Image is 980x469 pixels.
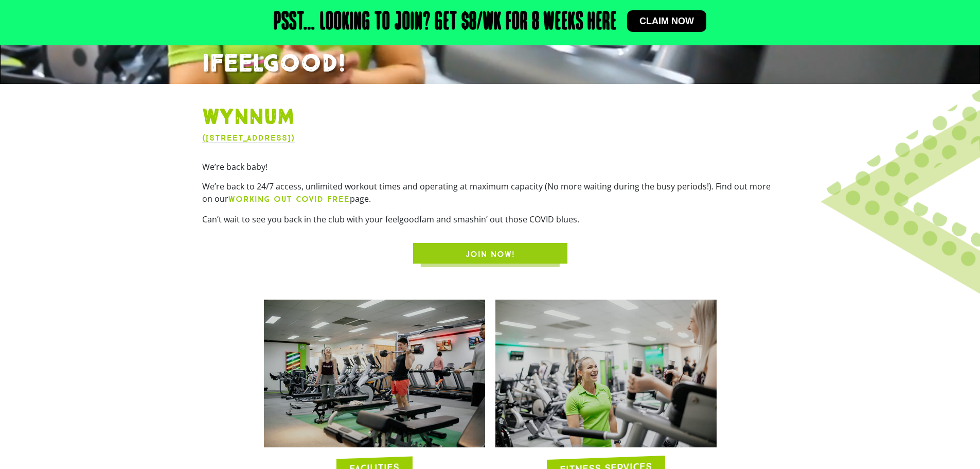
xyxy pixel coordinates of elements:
a: JOIN NOW! [413,243,567,264]
h1: WELCOME TO IFEELGOOD! [202,20,778,79]
a: Claim now [627,10,706,32]
b: WORKING OUT COVID FREE [228,194,350,204]
a: ([STREET_ADDRESS]) [202,133,295,143]
h1: Wynnum [202,105,778,131]
span: Claim now [639,16,694,26]
p: Can’t wait to see you back in the club with your feelgoodfam and smashin’ out those COVID blues. [202,213,778,225]
p: We’re back baby! [202,161,778,173]
h2: Psst… Looking to join? Get $8/wk for 8 weeks here [274,10,617,35]
span: JOIN NOW! [466,248,515,260]
a: WORKING OUT COVID FREE [228,193,350,204]
p: We’re back to 24/7 access, unlimited workout times and operating at maximum capacity (No more wai... [202,180,778,205]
